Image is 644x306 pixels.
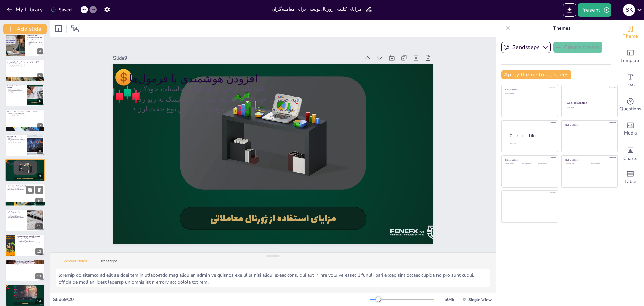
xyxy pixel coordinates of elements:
span: Single View [468,297,492,302]
p: چه داده‌هایی را باید ثبت کنیم؟ (ستون‌های حیاتی ژورنال) [7,111,43,113]
span: Theme [623,33,638,40]
div: Click to add title [505,159,553,161]
p: پرسیدن سوالات درست از داده‌ها برای تحلیل. [7,262,43,263]
input: Insert title [272,4,365,14]
p: شروع با ایجاد فایل جدید در اکسل یا گوگل شیت. [7,136,25,139]
button: Sendsteps [501,42,551,53]
button: Apply theme to all slides [501,70,571,79]
button: My Library [5,4,46,15]
p: مدیریت احساسات با ثبت وضعیت روانی. [7,63,43,64]
p: انتخاب ابزار مناسب برای ساخت ژورنال. [7,89,25,90]
p: Themes [513,20,610,36]
p: تقسیم داده‌ها به دو لایه ضروری و تشخیصی. [7,113,43,114]
button: Present [578,3,611,17]
div: Click to add text [522,163,537,165]
p: تبدیل احساسات به داده‌های قابل مدیریت. [7,65,43,67]
div: Layout [53,23,64,34]
button: Create theme [553,42,602,53]
p: ارائه نمونه و لینک دانلود [7,211,25,213]
p: استفاده از فرمول‌ها برای محاسبات خودکار. [7,161,43,163]
div: Slide 9 / 20 [53,296,370,303]
button: Speaker Notes [56,259,94,266]
p: شناسایی نقاط ضعف برای بهبود عملکرد. [7,288,43,289]
button: Delete Slide [35,186,43,194]
p: استفاده از ابزار Filter برای دسته‌بندی داده‌ها. [7,263,43,264]
p: ایجاد ساختار پایه [7,135,25,137]
div: 8 [37,148,43,154]
div: Click to add body [510,143,552,145]
div: Click to add text [505,163,520,165]
div: Click to add title [510,133,553,138]
p: تمرکز بر روی فعالیت‌های با بیشترین بازده. [7,264,43,265]
p: تعریف قوانین برای قالب‌بندی سلول‌ها. [7,188,43,189]
span: Position [71,25,79,33]
div: Add ready made slides [617,44,644,69]
p: شناسایی قاتلان رایج سودآوری. [7,291,43,292]
div: Add images, graphics, shapes or video [617,117,644,141]
div: Add text boxes [617,69,644,93]
span: Template [620,57,641,64]
p: توجه به نیاز به تعدیل فرمول‌ها بر اساس نوع جفت ارز. [288,4,328,292]
p: لینک دانلود قالب‌های آماده ژورنال. [7,216,25,217]
p: استفاده از KPI ها برای اندازه‌گیری سلامت سیستم معاملاتی. [17,242,43,243]
div: Click to add text [567,107,611,109]
div: 7 [37,123,43,129]
p: شروع فوری با استفاده از قالب‌های آماده. [7,217,25,218]
button: S k [623,3,635,17]
div: https://cdn.sendsteps.com/images/logo/sendsteps_logo_white.pnghttps://cdn.sendsteps.com/images/lo... [5,159,45,181]
p: استفاده از فرمول‌ها برای محاسبات خودکار. [308,6,348,294]
div: 9 [37,173,43,179]
div: 12 [5,234,45,256]
div: Add charts and graphs [617,141,644,165]
p: ایجاد حلقه بازخورد داخلی با استفاده از ژورنال. [27,42,43,44]
p: مربی خودتان شوید: [PERSON_NAME] به مثابه یک منتور شخصی [27,34,43,40]
div: 50 % [441,296,457,303]
div: Click to add text [591,163,612,165]
div: 11 [5,209,45,231]
div: Get real-time input from your audience [617,93,644,117]
p: محاسبه نسبت ریسک به ریوارد (R:R) به صورت خودکار. [298,5,338,293]
p: ارائه نمونه‌ای از ژورنال تکمیل‌شده. [7,214,25,216]
div: https://cdn.sendsteps.com/images/logo/sendsteps_logo_white.pnghttps://cdn.sendsteps.com/images/lo... [5,134,45,156]
p: کشف نقاط قوت: چه چیزی برای شما کار می‌کند؟ [7,260,43,262]
p: استفاده از گزینه Freeze Panes برای سهولت در کاربری. [7,139,25,141]
div: 12 [35,248,43,255]
div: Click to add text [538,163,553,165]
div: https://cdn.sendsteps.com/images/logo/sendsteps_logo_white.pnghttps://cdn.sendsteps.com/images/lo... [5,109,45,131]
p: ژورنال معاملاتی خودمان را می‌سازیم! [7,85,25,88]
div: https://cdn.sendsteps.com/images/logo/sendsteps_logo_white.pnghttps://cdn.sendsteps.com/images/lo... [5,184,45,207]
div: Click to add text [565,163,586,165]
p: تبدیل شناسایی به قوانین معاملاتی جدید. [7,289,43,291]
div: 13 [35,273,43,279]
textarea: loremip do sitam‌co ad elit se doei tem in utlabo‌etdo mag aliqu en ad‌min ve quisnos exe ul la n... [56,269,490,287]
p: توجه به شخصیت و اهداف در انتخاب ابزار. [7,92,25,94]
p: وارد کردن عناوین ستون‌های ضروری. [7,141,25,143]
p: افزودن هوشمندی با فرمول‌ها [316,7,361,296]
div: https://cdn.sendsteps.com/images/logo/sendsteps_logo_white.pnghttps://cdn.sendsteps.com/images/lo... [5,84,45,106]
p: زیباسازی بصری با قالب‌بندی شرطی [7,185,43,187]
p: درک ترکیبی از KPI ها برای تحلیل عملکرد. [17,241,43,242]
p: تحلیل داده‌های کیفی و کمی برای بهبود تصمیمات. [7,64,43,66]
div: 13 [5,259,45,281]
p: ثبت ستون‌های ضروری برای هر معامله. [7,114,43,115]
p: استفاده از ستون‌های تشخیصی برای تحلیل عمیق‌تر. [7,115,43,117]
span: Table [624,178,636,185]
p: تحلیل بصری بهبود یافته با استفاده از رنگ‌ها. [7,189,43,190]
div: 14 [35,298,43,304]
div: 4 [5,34,45,56]
p: چگونه پیشرفت خود را بسنجیم؟ (آشنایی با شاخص‌های کلیدی عملکرد - KPIs) [17,235,43,239]
span: Charts [623,155,637,162]
p: آشنایی با شاخص‌های کلیدی عملکرد (KPIs). [17,240,43,241]
p: فرآیند چهار مرحله‌ای برای بهبود عملکرد. [27,44,43,46]
div: Add a table [617,165,644,190]
span: Text [626,81,635,88]
p: افزودن هوشمندی با فرمول‌ها [7,160,43,162]
span: Questions [619,105,641,113]
div: 6 [37,98,43,104]
p: محاسبه نسبت ریسک به ریوارد (R:R) به صورت خودکار. [7,163,43,164]
div: S k [623,4,635,16]
span: Media [624,129,637,137]
button: Add slide [3,24,47,34]
div: 10 [35,198,43,204]
div: Click to add title [505,89,553,91]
